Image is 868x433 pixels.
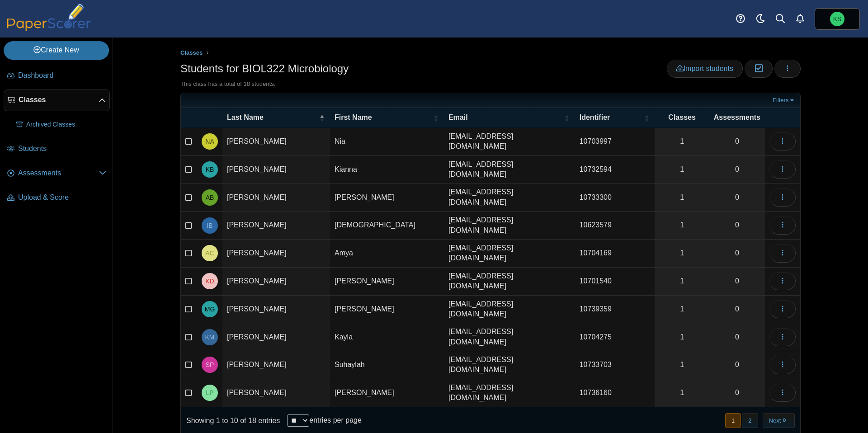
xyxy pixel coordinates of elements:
a: 1 [655,296,709,323]
a: 0 [709,296,765,323]
span: Upload & Score [18,193,106,202]
a: Archived Classes [13,114,110,136]
span: Suhaylah Pitts [206,362,214,368]
td: [DEMOGRAPHIC_DATA] [330,212,444,240]
span: Kianna Barrow [206,166,214,173]
td: [PERSON_NAME] [222,351,330,379]
a: 1 [655,184,709,211]
span: First Name : Activate to sort [433,108,439,127]
a: 0 [709,351,765,379]
span: Classes [668,113,696,121]
a: 1 [655,212,709,239]
a: 0 [709,240,765,267]
span: Kayla Morgan [205,334,215,340]
td: [PERSON_NAME] [222,184,330,212]
div: This class has a total of 18 students. [180,80,801,88]
span: Archived Classes [26,120,106,129]
a: Create New [4,41,109,59]
td: Kayla [330,323,444,351]
a: Import students [667,60,743,78]
a: 0 [709,268,765,295]
a: Assessments [4,163,110,184]
a: 0 [709,379,765,407]
a: 1 [655,128,709,155]
a: PaperScorer [4,25,94,33]
a: 1 [655,323,709,351]
td: [PERSON_NAME] [330,296,444,324]
td: 10704169 [575,240,655,268]
span: Kevin Shuman [830,12,844,26]
a: Classes [4,89,110,111]
td: [PERSON_NAME] [330,379,444,407]
td: [PERSON_NAME] [222,212,330,240]
td: [PERSON_NAME] [330,268,444,296]
td: [PERSON_NAME] [330,184,444,212]
span: Leah Powell [206,390,213,396]
a: 1 [655,240,709,267]
span: Import students [676,65,733,72]
td: Suhaylah [330,351,444,379]
a: Students [4,138,110,160]
td: 10704275 [575,323,655,351]
a: 0 [709,212,765,239]
td: [PERSON_NAME] [222,268,330,296]
a: 0 [709,323,765,351]
span: Email [448,113,468,121]
nav: pagination [724,413,795,428]
td: [EMAIL_ADDRESS][DOMAIN_NAME] [444,323,575,351]
img: PaperScorer [4,4,94,31]
td: [PERSON_NAME] [222,323,330,351]
span: Last Name [227,113,264,121]
td: 10733300 [575,184,655,212]
span: Ariel Broach [206,194,214,201]
a: Kevin Shuman [815,8,860,30]
a: Dashboard [4,65,110,87]
span: Kevin Shuman [833,16,842,22]
span: Dashboard [18,71,106,80]
td: [EMAIL_ADDRESS][DOMAIN_NAME] [444,379,575,407]
span: Isaiah Brooks [207,222,212,229]
td: [PERSON_NAME] [222,240,330,268]
button: 2 [742,413,758,428]
span: Amya Carter [205,250,214,256]
td: [PERSON_NAME] [222,379,330,407]
span: Classes [180,49,203,56]
button: Next [763,413,795,428]
td: 10623579 [575,212,655,240]
h1: Students for BIOL322 Microbiology [180,61,349,76]
td: [EMAIL_ADDRESS][DOMAIN_NAME] [444,212,575,240]
td: [EMAIL_ADDRESS][DOMAIN_NAME] [444,156,575,184]
td: [EMAIL_ADDRESS][DOMAIN_NAME] [444,268,575,296]
a: Filters [770,96,798,105]
a: 0 [709,156,765,184]
td: [EMAIL_ADDRESS][DOMAIN_NAME] [444,351,575,379]
td: 10733703 [575,351,655,379]
a: 1 [655,268,709,295]
a: Upload & Score [4,187,110,209]
button: 1 [725,413,741,428]
td: [PERSON_NAME] [222,296,330,324]
td: [EMAIL_ADDRESS][DOMAIN_NAME] [444,184,575,212]
span: Assessments [714,113,760,121]
td: Amya [330,240,444,268]
td: Nia [330,128,444,156]
span: Last Name : Activate to invert sorting [319,108,325,127]
td: [PERSON_NAME] [222,156,330,184]
span: Classes [19,95,99,105]
span: Nia Andrews [205,138,214,145]
td: 10736160 [575,379,655,407]
td: [EMAIL_ADDRESS][DOMAIN_NAME] [444,240,575,268]
td: Kianna [330,156,444,184]
label: entries per page [309,416,362,424]
td: 10703997 [575,128,655,156]
span: Matthew Gayle [205,306,215,312]
a: 1 [655,379,709,407]
td: 10739359 [575,296,655,324]
td: 10732594 [575,156,655,184]
a: 1 [655,156,709,184]
span: Identifier : Activate to sort [644,108,649,127]
span: Kennedy Dease [205,278,214,284]
a: Classes [178,47,205,59]
td: [EMAIL_ADDRESS][DOMAIN_NAME] [444,296,575,324]
span: Students [18,144,106,154]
